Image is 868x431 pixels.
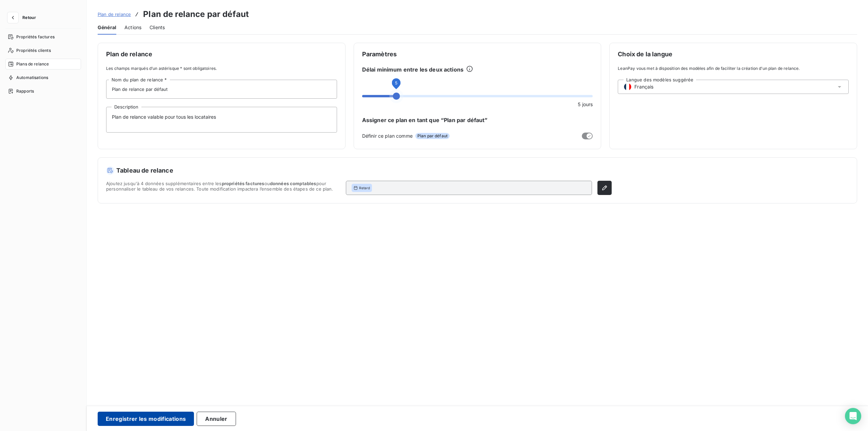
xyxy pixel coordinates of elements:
[16,75,48,81] span: Automatisations
[578,101,593,108] span: 5 jours
[362,132,413,139] span: Définir ce plan comme
[359,185,370,190] span: Retard
[98,12,131,17] span: Plan de relance
[106,80,337,99] input: placeholder
[5,59,81,70] a: Plans de relance
[5,86,81,97] a: Rapports
[106,181,340,195] span: Ajoutez jusqu'à 4 données supplémentaires entre les ou pour personnaliser le tableau de vos relan...
[22,16,36,20] span: Retour
[16,88,34,94] span: Rapports
[415,133,450,139] span: Plan par défaut
[106,166,612,175] h5: Tableau de relance
[5,32,81,42] a: Propriétés factures
[150,24,165,31] span: Clients
[98,11,131,18] a: Plan de relance
[618,51,849,57] span: Choix de la langue
[5,72,81,83] a: Automatisations
[618,65,849,72] span: LeanPay vous met à disposition des modèles afin de faciliter la création d’un plan de relance.
[845,408,861,424] div: Open Intercom Messenger
[5,12,41,23] button: Retour
[362,65,463,74] span: Délai minimum entre les deux actions
[16,34,55,40] span: Propriétés factures
[98,412,194,426] button: Enregistrer les modifications
[106,51,337,57] span: Plan de relance
[16,47,51,54] span: Propriétés clients
[106,107,337,133] textarea: Plan de relance valable pour tous les locataires
[634,83,653,90] span: Français
[143,8,249,20] h3: Plan de relance par défaut
[270,181,316,186] span: données comptables
[362,116,593,124] span: Assigner ce plan en tant que “Plan par défaut”
[98,24,116,31] span: Général
[222,181,264,186] span: propriétés factures
[362,51,593,57] span: Paramètres
[106,65,337,72] span: Les champs marqués d’un astérisque * sont obligatoires.
[16,61,49,67] span: Plans de relance
[124,24,141,31] span: Actions
[197,412,236,426] button: Annuler
[5,45,81,56] a: Propriétés clients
